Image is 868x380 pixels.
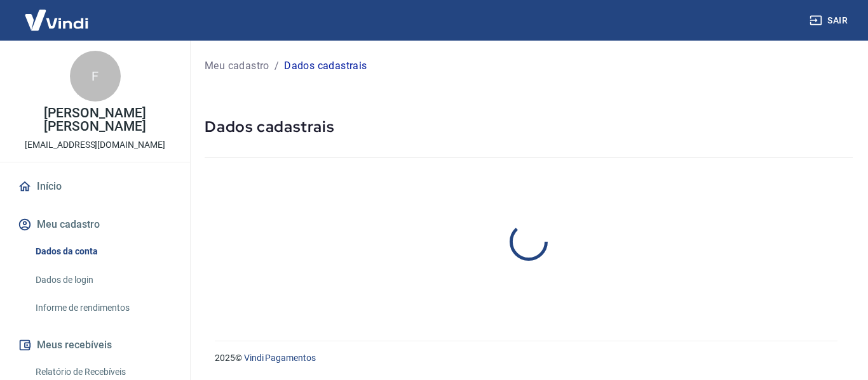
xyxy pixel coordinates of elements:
p: [EMAIL_ADDRESS][DOMAIN_NAME] [25,138,165,152]
a: Dados da conta [31,239,175,265]
p: Dados cadastrais [284,58,367,74]
img: Vindi [15,1,98,39]
p: / [275,58,279,74]
p: 2025 © [215,351,837,365]
div: F [70,51,121,102]
button: Meus recebíveis [15,331,175,359]
h5: Dados cadastrais [205,117,853,137]
a: Meu cadastro [205,58,269,74]
button: Sair [807,9,853,32]
a: Dados de login [31,267,175,293]
a: Informe de rendimentos [31,295,175,321]
a: Início [15,173,175,200]
p: [PERSON_NAME] [PERSON_NAME] [10,107,180,133]
button: Meu cadastro [15,211,175,239]
a: Vindi Pagamentos [244,353,316,363]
